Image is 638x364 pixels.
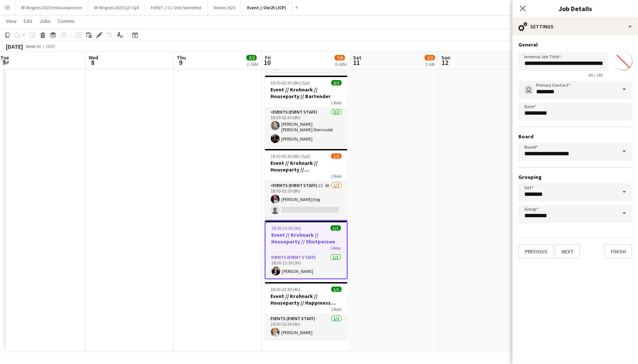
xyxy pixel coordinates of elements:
button: Event // Ole25 (JCP) [241,0,292,15]
app-card-role: Events (Event Staff)2/218:30-02:30 (8h)[PERSON_NAME] [PERSON_NAME] Stenvadet[PERSON_NAME] [265,108,348,146]
span: Fri [265,54,271,61]
span: Sat [353,54,361,61]
span: Week 41 [24,44,43,49]
div: [DATE] [6,43,23,50]
span: Jobs [39,18,51,24]
h3: Grouping [518,174,632,180]
span: 8 [87,58,98,67]
app-card-role: Events (Event Staff)1/119:30-23:30 (4h)[PERSON_NAME] [265,315,348,340]
span: Tue [0,54,9,61]
span: Edit [24,18,32,24]
button: Finish [604,244,632,259]
span: 9 [176,58,186,67]
a: View [3,16,19,26]
span: 1 Role [331,306,342,312]
app-card-role: Events (Event Staff)2I4A1/218:30-02:30 (8h)[PERSON_NAME] Eeg [265,181,348,217]
span: 2/2 [331,80,342,86]
span: 7/9 [335,55,345,60]
div: CEST [46,44,55,49]
span: 11 [352,58,361,67]
h3: Event // Krohnark // Houseparty // Happiness nurse [265,293,348,306]
h3: Event // Krohnark // Houseparty // Shotperson [266,232,347,245]
span: 1/1 [331,225,341,231]
span: 10 [264,58,271,67]
app-job-card: 18:30-02:30 (8h) (Sat)1/2Event // Krohnark // Houseparty // [GEOGRAPHIC_DATA]1 RoleEvents (Event ... [265,149,348,217]
button: Next [555,244,580,259]
a: Comms [55,16,77,26]
a: Jobs [37,16,54,26]
div: Settings [513,18,638,35]
span: 1/1 [331,287,342,292]
app-job-card: 18:30-02:30 (8h) (Sat)2/2Event // Krohnark // Houseparty // Bartender1 RoleEvents (Event Staff)2/... [265,76,348,146]
span: 18:30-21:30 (3h) [272,225,301,231]
h3: Event // Krohnark // Houseparty // [GEOGRAPHIC_DATA] [265,160,348,173]
span: Thu [177,54,186,61]
span: 18:30-02:30 (8h) (Sat) [271,80,311,86]
button: RF Ringnes 2025 Q3 +Q4 [88,0,145,15]
span: 1/2 [331,153,342,159]
div: 6 Jobs [335,61,346,67]
app-job-card: 19:30-23:30 (4h)1/1Event // Krohnark // Houseparty // Happiness nurse1 RoleEvents (Event Staff)1/... [265,282,348,340]
span: 1 Role [331,173,342,179]
div: 2 Jobs [247,61,258,67]
button: EVENT // CC-Vest Senterfest [145,0,208,15]
span: 1 Role [331,100,342,105]
app-card-role: Events (Event Staff)1/118:30-21:30 (3h)[PERSON_NAME] [266,253,347,278]
span: 18:30-02:30 (8h) (Sat) [271,153,311,159]
button: RF Ringnes 2025 Festivalsommer [15,0,88,15]
span: View [6,18,16,24]
span: 12 [440,58,450,67]
div: 1 Job [425,61,435,67]
span: 1 Role [330,245,341,251]
span: Wed [89,54,98,61]
span: Comms [58,18,75,24]
h3: Event // Krohnark // Houseparty // Bartender [265,86,348,100]
span: Sun [441,54,450,61]
h3: Job Details [513,4,638,13]
span: 2/2 [246,55,257,60]
app-job-card: 18:30-21:30 (3h)1/1Event // Krohnark // Houseparty // Shotperson1 RoleEvents (Event Staff)1/118:3... [265,220,348,279]
button: Previous [518,244,554,259]
h3: Board [518,133,632,140]
h3: General [518,41,632,48]
a: Edit [21,16,35,26]
span: 45 / 140 [583,72,608,78]
button: Nestle 2025 [208,0,241,15]
span: 1/2 [425,55,435,60]
span: 19:30-23:30 (4h) [271,287,301,292]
